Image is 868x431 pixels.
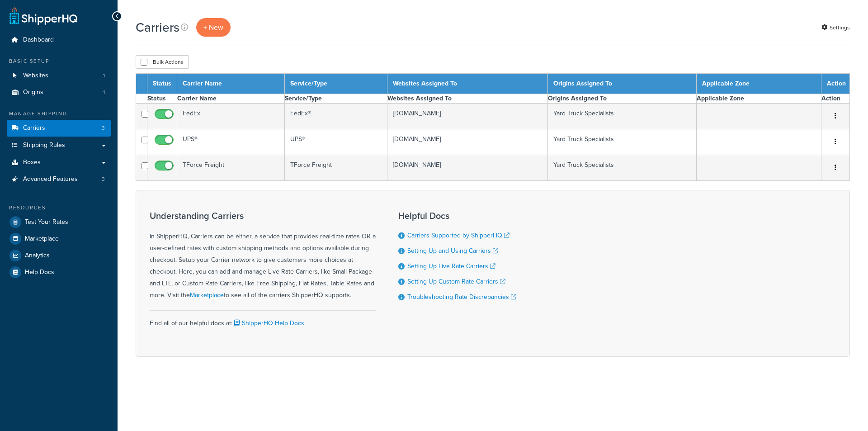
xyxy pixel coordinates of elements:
[177,74,285,94] th: Carrier Name
[7,120,111,137] a: Carriers 3
[23,175,78,183] span: Advanced Features
[190,290,224,300] a: Marketplace
[136,19,179,36] h1: Carriers
[23,89,43,96] span: Origins
[7,171,111,188] a: Advanced Features 3
[407,277,505,286] a: Setting Up Custom Rate Carriers
[547,74,696,94] th: Origins Assigned To
[284,155,387,181] td: TForce Freight
[696,94,821,104] th: Applicable Zone
[387,155,548,181] td: [DOMAIN_NAME]
[387,104,548,129] td: [DOMAIN_NAME]
[25,252,50,260] span: Analytics
[7,137,111,154] a: Shipping Rules
[9,7,77,25] a: ShipperHQ Home
[7,247,111,264] a: Analytics
[23,142,65,149] span: Shipping Rules
[387,129,548,155] td: [DOMAIN_NAME]
[177,94,285,104] th: Carrier Name
[23,124,45,132] span: Carriers
[102,175,105,183] span: 3
[150,211,376,221] h3: Understanding Carriers
[7,67,111,84] a: Websites 1
[547,94,696,104] th: Origins Assigned To
[103,72,105,80] span: 1
[7,84,111,101] li: Origins
[177,104,285,129] td: FedEx
[7,110,111,118] div: Manage Shipping
[7,171,111,188] li: Advanced Features
[284,129,387,155] td: UPS®
[7,214,111,230] a: Test Your Rates
[7,67,111,84] li: Websites
[821,74,850,94] th: Action
[284,74,387,94] th: Service/Type
[7,231,111,247] a: Marketplace
[821,21,850,34] a: Settings
[150,310,376,329] div: Find all of our helpful docs at:
[407,246,498,256] a: Setting Up and Using Carriers
[7,84,111,101] a: Origins 1
[821,94,850,104] th: Action
[102,124,105,132] span: 3
[136,55,189,69] button: Bulk Actions
[23,159,41,166] span: Boxes
[25,235,59,243] span: Marketplace
[23,36,54,44] span: Dashboard
[147,94,177,104] th: Status
[284,104,387,129] td: FedEx®
[407,261,495,271] a: Setting Up Live Rate Carriers
[7,154,111,171] a: Boxes
[696,74,821,94] th: Applicable Zone
[407,292,516,302] a: Troubleshooting Rate Discrepancies
[407,231,509,240] a: Carriers Supported by ShipperHQ
[177,129,285,155] td: UPS®
[232,318,304,328] a: ShipperHQ Help Docs
[147,74,177,94] th: Status
[7,32,111,48] a: Dashboard
[177,155,285,181] td: TForce Freight
[387,74,548,94] th: Websites Assigned To
[547,129,696,155] td: Yard Truck Specialists
[23,72,48,80] span: Websites
[284,94,387,104] th: Service/Type
[150,211,376,301] div: In ShipperHQ, Carriers can be either, a service that provides real-time rates OR a user-defined r...
[547,104,696,129] td: Yard Truck Specialists
[387,94,548,104] th: Websites Assigned To
[25,269,54,276] span: Help Docs
[7,57,111,65] div: Basic Setup
[25,218,68,226] span: Test Your Rates
[7,120,111,137] li: Carriers
[7,264,111,280] a: Help Docs
[7,204,111,212] div: Resources
[196,18,231,37] a: + New
[103,89,105,96] span: 1
[398,211,516,221] h3: Helpful Docs
[547,155,696,181] td: Yard Truck Specialists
